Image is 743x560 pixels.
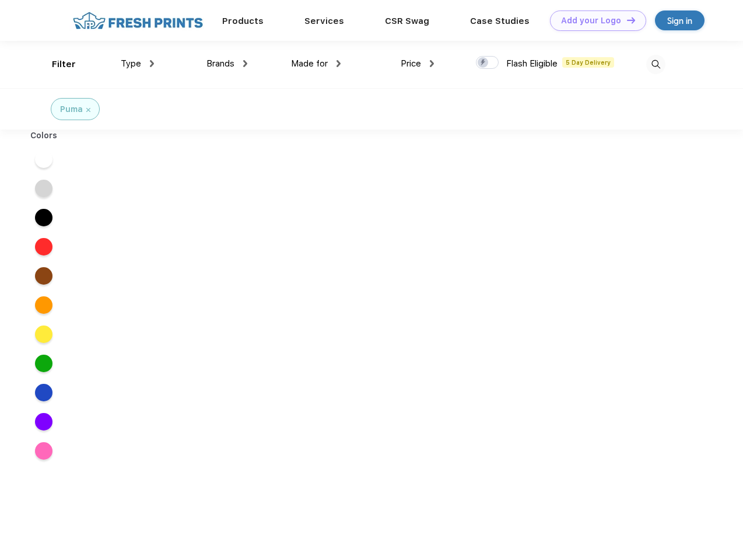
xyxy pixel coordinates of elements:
[243,60,247,67] img: dropdown.png
[655,10,705,30] a: Sign in
[562,57,614,68] span: 5 Day Delivery
[627,17,635,23] img: DT
[60,103,83,116] div: Puma
[69,10,206,31] img: fo%20logo%202.webp
[667,14,692,27] div: Sign in
[646,55,665,74] img: desktop_search.svg
[121,58,141,69] span: Type
[86,108,90,112] img: filter_cancel.svg
[304,16,344,26] a: Services
[337,60,341,67] img: dropdown.png
[385,16,429,26] a: CSR Swag
[150,60,154,67] img: dropdown.png
[401,58,421,69] span: Price
[206,58,234,69] span: Brands
[506,58,558,69] span: Flash Eligible
[430,60,434,67] img: dropdown.png
[561,16,621,26] div: Add your Logo
[222,16,264,26] a: Products
[291,58,328,69] span: Made for
[22,129,66,142] div: Colors
[52,58,76,71] div: Filter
